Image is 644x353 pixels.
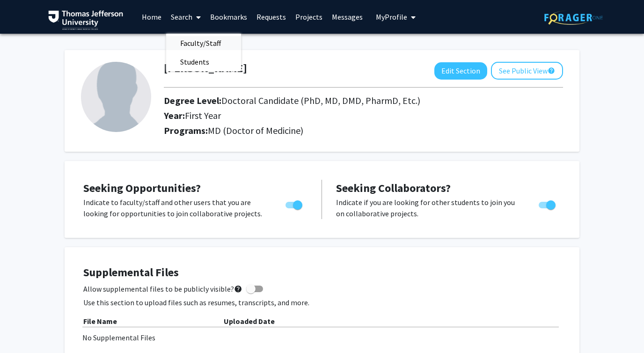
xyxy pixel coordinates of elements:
a: Faculty/Staff [166,36,241,50]
img: Thomas Jefferson University Logo [48,10,123,30]
a: Search [166,0,205,33]
mat-icon: help [548,65,555,76]
p: Indicate to faculty/staff and other users that you are looking for opportunities to join collabor... [83,197,268,219]
img: Profile Picture [81,62,151,132]
a: Home [137,0,166,33]
button: See Public View [491,62,563,80]
span: Students [166,52,223,71]
span: First Year [185,110,221,121]
h1: [PERSON_NAME] [164,62,247,75]
h2: Programs: [164,125,563,136]
button: Edit Section [434,62,487,80]
img: ForagerOne Logo [544,10,603,25]
div: Toggle [282,197,307,211]
a: Bookmarks [205,0,252,33]
p: Indicate if you are looking for other students to join you on collaborative projects. [336,197,521,219]
div: Toggle [535,197,561,211]
span: Faculty/Staff [166,34,235,52]
h4: Supplemental Files [83,266,561,279]
a: Projects [291,0,327,33]
a: Students [166,55,241,69]
a: Requests [252,0,291,33]
span: My Profile [376,12,407,22]
span: Allow supplemental files to be publicly visible? [83,283,242,294]
b: File Name [83,316,117,326]
b: Uploaded Date [224,316,275,326]
div: No Supplemental Files [82,332,562,343]
h2: Degree Level: [164,95,491,106]
span: Seeking Opportunities? [83,181,201,195]
span: Seeking Collaborators? [336,181,451,195]
p: Use this section to upload files such as resumes, transcripts, and more. [83,297,561,308]
span: MD (Doctor of Medicine) [208,125,303,136]
a: Messages [327,0,367,33]
span: Doctoral Candidate (PhD, MD, DMD, PharmD, Etc.) [221,95,420,106]
h2: Year: [164,110,491,121]
iframe: Chat [7,311,40,346]
mat-icon: help [234,283,242,294]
